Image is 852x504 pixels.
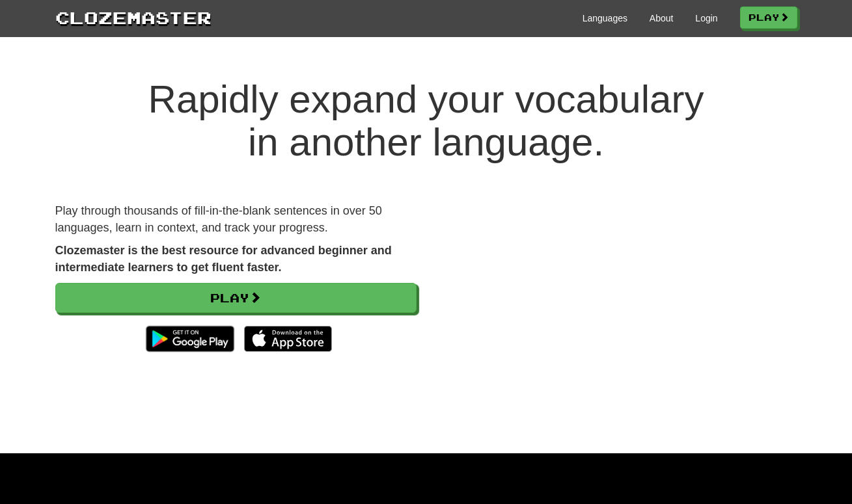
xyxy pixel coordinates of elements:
a: Play [55,283,417,313]
a: Play [740,7,797,29]
p: Play through thousands of fill-in-the-blank sentences in over 50 languages, learn in context, and... [55,203,417,236]
a: Login [695,12,717,25]
a: Clozemaster [55,5,212,29]
a: About [650,12,674,25]
a: Languages [583,12,627,25]
img: Download_on_the_App_Store_Badge_US-UK_135x40-25178aeef6eb6b83b96f5f2d004eda3bffbb37122de64afbaef7... [244,326,332,352]
img: Get it on Google Play [139,319,240,358]
strong: Clozemaster is the best resource for advanced beginner and intermediate learners to get fluent fa... [55,244,392,274]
